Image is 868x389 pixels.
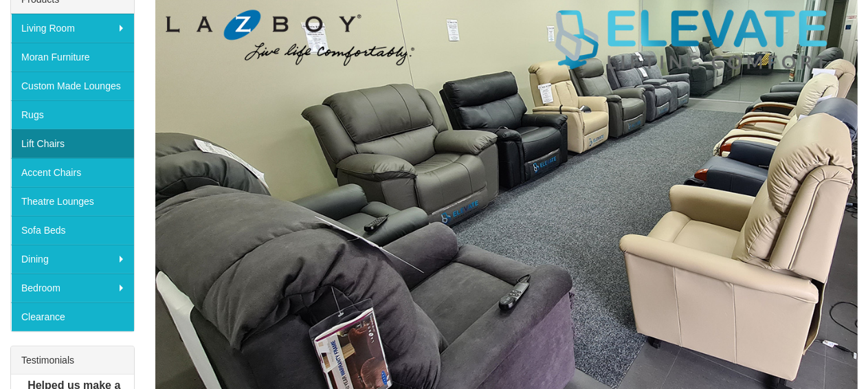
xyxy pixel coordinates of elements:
a: Accent Chairs [11,158,134,187]
a: Rugs [11,100,134,129]
div: Testimonials [11,346,134,375]
a: Theatre Lounges [11,187,134,216]
a: Sofa Beds [11,216,134,245]
a: Bedroom [11,274,134,302]
a: Living Room [11,14,134,43]
a: Clearance [11,302,134,331]
a: Moran Furniture [11,43,134,71]
a: Custom Made Lounges [11,71,134,100]
a: Dining [11,245,134,274]
a: Lift Chairs [11,129,134,158]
